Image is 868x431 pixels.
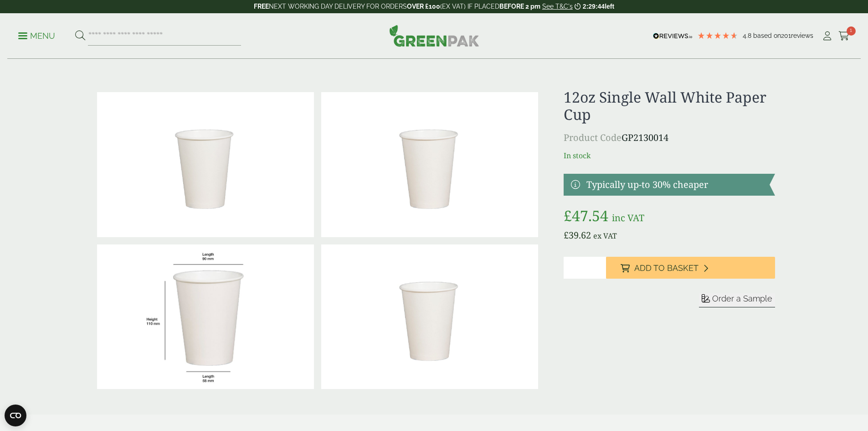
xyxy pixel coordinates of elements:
bdi: 39.62 [564,229,591,241]
span: 201 [781,32,791,39]
p: Menu [18,31,55,42]
h1: 12oz Single Wall White Paper Cup [564,88,775,124]
span: Based on [753,32,781,39]
i: Cart [838,31,850,41]
div: 4.79 Stars [697,31,738,40]
span: £ [564,229,569,241]
p: GP2130014 [564,131,775,145]
span: Order a Sample [712,294,772,303]
span: reviews [791,32,813,39]
img: GreenPak Supplies [389,25,479,47]
a: 1 [838,29,850,43]
button: Open CMP widget [5,405,26,426]
strong: FREE [254,3,269,10]
strong: OVER £100 [407,3,440,10]
span: £ [564,206,572,225]
a: Menu [18,31,55,40]
img: 12oz Single Wall White Paper Cup Full Case Of 0 [321,244,538,389]
span: ex VAT [593,231,617,241]
span: 1 [847,26,856,36]
img: REVIEWS.io [653,33,693,39]
img: DSC_9763a [97,92,314,237]
button: Order a Sample [699,293,775,307]
i: My Account [822,31,833,41]
a: See T&C's [542,3,573,10]
span: Product Code [564,131,621,144]
img: 12oz Single Wall White Paper Cup 0 [321,92,538,237]
span: 4.8 [743,32,753,39]
span: Add to Basket [634,263,699,273]
img: WhiteCup_12oz [97,244,314,389]
span: 2:29:44 [583,3,605,10]
strong: BEFORE 2 pm [499,3,540,10]
bdi: 47.54 [564,206,608,225]
p: In stock [564,150,775,161]
span: inc VAT [612,212,644,224]
span: left [605,3,614,10]
button: Add to Basket [606,257,775,279]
